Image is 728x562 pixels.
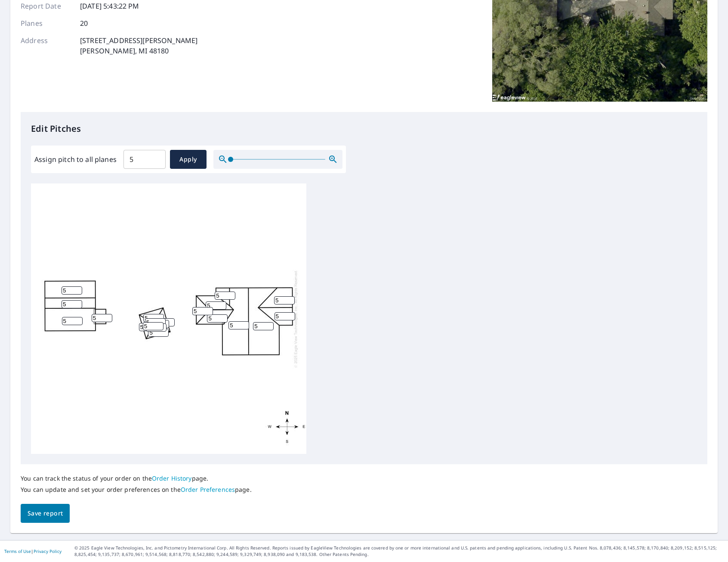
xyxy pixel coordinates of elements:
[34,154,117,165] label: Assign pitch to all planes
[4,548,31,554] a: Terms of Use
[21,18,72,28] p: Planes
[170,150,207,169] button: Apply
[80,35,197,56] p: [STREET_ADDRESS][PERSON_NAME] [PERSON_NAME], MI 48180
[152,474,192,482] a: Order History
[34,548,62,554] a: Privacy Policy
[21,486,252,494] p: You can update and set your order preferences on the page.
[28,508,63,519] span: Save report
[31,122,697,135] p: Edit Pitches
[80,1,139,11] p: [DATE] 5:43:22 PM
[181,485,235,494] a: Order Preferences
[74,545,724,558] p: © 2025 Eagle View Technologies, Inc. and Pictometry International Corp. All Rights Reserved. Repo...
[4,549,62,554] p: |
[21,504,70,523] button: Save report
[80,18,88,28] p: 20
[21,35,72,56] p: Address
[177,154,200,165] span: Apply
[21,475,252,482] p: You can track the status of your order on the page.
[21,1,72,11] p: Report Date
[123,147,166,171] input: 00.0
